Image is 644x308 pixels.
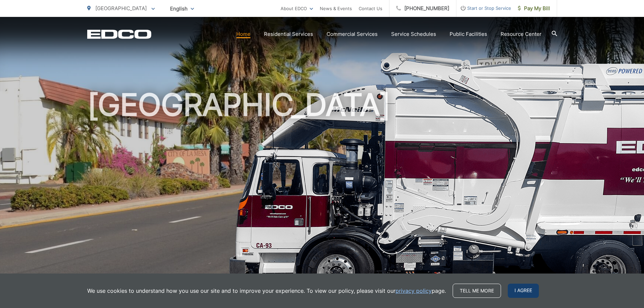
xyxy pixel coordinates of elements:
[450,30,487,38] a: Public Facilities
[87,287,446,295] p: We use cookies to understand how you use our site and to improve your experience. To view our pol...
[236,30,251,38] a: Home
[396,287,432,295] a: privacy policy
[391,30,436,38] a: Service Schedules
[508,284,539,298] span: I agree
[453,284,501,298] a: Tell me more
[359,4,382,13] a: Contact Us
[87,88,557,302] h1: [GEOGRAPHIC_DATA]
[165,3,199,15] span: English
[518,4,550,13] span: Pay My Bill
[320,4,352,13] a: News & Events
[281,4,313,13] a: About EDCO
[87,29,151,39] a: EDCD logo. Return to the homepage.
[501,30,542,38] a: Resource Center
[95,5,147,11] span: [GEOGRAPHIC_DATA]
[327,30,378,38] a: Commercial Services
[264,30,313,38] a: Residential Services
